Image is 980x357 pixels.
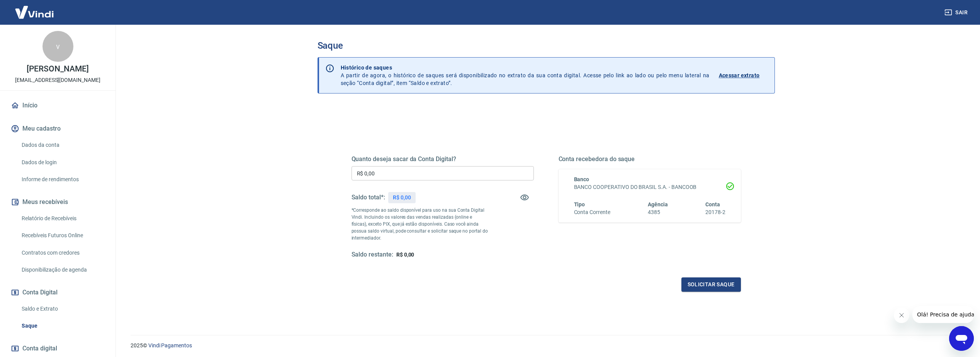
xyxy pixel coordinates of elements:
h6: BANCO COOPERATIVO DO BRASIL S.A. - BANCOOB [574,183,725,191]
span: Olá! Precisa de ajuda? [5,5,65,12]
h6: 4385 [648,208,668,216]
span: Conta [705,201,720,207]
h5: Quanto deseja sacar da Conta Digital? [352,155,534,163]
p: 2025 © [131,342,961,350]
button: Sair [943,5,971,20]
span: R$ 0,00 [396,252,414,258]
a: Recebíveis Futuros Online [19,228,106,243]
a: Dados de login [19,155,106,170]
span: Banco [574,176,589,182]
a: Conta digital [9,340,106,357]
a: Vindi Pagamentos [148,342,192,348]
h6: 20178-2 [705,208,725,216]
iframe: Fechar mensagem [894,308,909,323]
a: Dados da conta [19,137,106,153]
div: v [42,31,73,62]
span: Agência [648,201,668,207]
p: [PERSON_NAME] [27,65,88,73]
a: Saldo e Extrato [19,301,106,317]
p: Histórico de saques [341,64,710,71]
p: *Corresponde ao saldo disponível para uso na sua Conta Digital Vindi. Incluindo os valores das ve... [352,207,488,241]
span: Tipo [574,201,585,207]
button: Conta Digital [9,284,106,301]
p: R$ 0,00 [393,194,411,202]
p: Acessar extrato [719,71,760,79]
h3: Saque [318,40,775,51]
h5: Saldo total*: [352,194,385,201]
h5: Conta recebedora do saque [559,155,741,163]
p: A partir de agora, o histórico de saques será disponibilizado no extrato da sua conta digital. Ac... [341,64,710,87]
a: Informe de rendimentos [19,172,106,187]
button: Solicitar saque [681,277,741,292]
a: Saque [19,318,106,334]
button: Meus recebíveis [9,194,106,211]
h6: Conta Corrente [574,208,610,216]
button: Meu cadastro [9,120,106,137]
a: Disponibilização de agenda [19,262,106,278]
iframe: Mensagem da empresa [912,306,974,323]
a: Contratos com credores [19,245,106,261]
a: Acessar extrato [719,64,768,87]
a: Relatório de Recebíveis [19,211,106,226]
img: Vindi [9,0,59,24]
p: [EMAIL_ADDRESS][DOMAIN_NAME] [15,76,100,84]
a: Início [9,97,106,114]
iframe: Botão para abrir a janela de mensagens [949,326,974,351]
h5: Saldo restante: [352,251,393,259]
span: Conta digital [22,343,57,354]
